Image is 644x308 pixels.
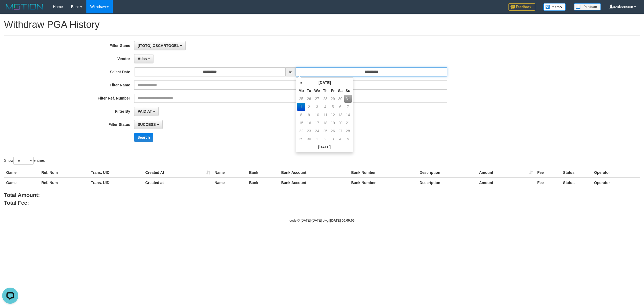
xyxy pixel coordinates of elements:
[574,3,601,10] img: panduan.png
[508,3,535,11] img: Feedback.jpg
[344,87,352,95] th: Su
[313,135,321,143] td: 1
[297,119,305,127] td: 15
[418,168,477,178] th: Description
[4,168,39,178] th: Game
[297,111,305,119] td: 8
[477,168,535,178] th: Amount
[4,192,40,198] b: Total Amount:
[321,135,329,143] td: 2
[329,135,336,143] td: 3
[305,87,313,95] th: Tu
[329,127,336,135] td: 26
[336,127,344,135] td: 27
[330,219,354,222] strong: [DATE] 00:00:06
[89,168,143,178] th: Trans. UID
[134,120,163,129] button: SUCCESS
[297,127,305,135] td: 22
[592,168,640,178] th: Operator
[336,135,344,143] td: 4
[305,95,313,103] td: 26
[286,67,296,76] span: to
[349,178,418,188] th: Bank Number
[313,119,321,127] td: 17
[134,133,153,142] button: Search
[212,168,247,178] th: Name
[535,168,561,178] th: Fee
[321,111,329,119] td: 11
[321,119,329,127] td: 18
[305,79,344,87] th: [DATE]
[297,103,305,111] td: 1
[39,178,89,188] th: Ref. Num
[297,95,305,103] td: 25
[134,54,153,63] button: Atlas
[313,111,321,119] td: 10
[561,178,592,188] th: Status
[279,168,349,178] th: Bank Account
[329,103,336,111] td: 5
[297,79,305,87] th: «
[313,87,321,95] th: We
[247,178,279,188] th: Bank
[535,178,561,188] th: Fee
[4,3,45,11] img: MOTION_logo.png
[134,107,159,116] button: PAID AT
[89,178,143,188] th: Trans. UID
[321,103,329,111] td: 4
[418,178,477,188] th: Description
[143,178,213,188] th: Created at
[313,95,321,103] td: 27
[138,57,147,61] span: Atlas
[313,103,321,111] td: 3
[329,111,336,119] td: 12
[592,178,640,188] th: Operator
[329,95,336,103] td: 29
[297,143,352,151] th: [DATE]
[4,178,39,188] th: Game
[477,178,535,188] th: Amount
[297,135,305,143] td: 29
[4,19,640,30] h1: Withdraw PGA History
[349,168,418,178] th: Bank Number
[561,168,592,178] th: Status
[2,2,18,18] button: Open LiveChat chat widget
[321,95,329,103] td: 28
[344,103,352,111] td: 7
[290,219,354,222] small: code © [DATE]-[DATE] dwg |
[344,111,352,119] td: 14
[305,119,313,127] td: 16
[336,119,344,127] td: 20
[344,119,352,127] td: 21
[297,87,305,95] th: Mo
[336,111,344,119] td: 13
[143,168,213,178] th: Created At
[138,43,179,48] span: [ITOTO] OSCARTOGEL
[134,41,186,50] button: [ITOTO] OSCARTOGEL
[329,119,336,127] td: 19
[321,127,329,135] td: 25
[313,127,321,135] td: 24
[138,122,156,127] span: SUCCESS
[305,127,313,135] td: 23
[336,103,344,111] td: 6
[247,168,279,178] th: Bank
[305,135,313,143] td: 30
[344,95,352,103] td: 31
[336,95,344,103] td: 30
[305,103,313,111] td: 2
[321,87,329,95] th: Th
[336,87,344,95] th: Sa
[279,178,349,188] th: Bank Account
[138,109,152,113] span: PAID AT
[4,157,45,165] label: Show entries
[543,3,566,11] img: Button%20Memo.svg
[212,178,247,188] th: Name
[4,200,29,206] b: Total Fee:
[329,87,336,95] th: Fr
[344,127,352,135] td: 28
[13,157,34,165] select: Showentries
[305,111,313,119] td: 9
[344,135,352,143] td: 5
[39,168,89,178] th: Ref. Num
